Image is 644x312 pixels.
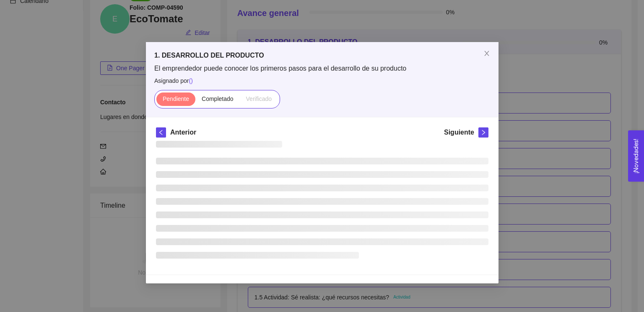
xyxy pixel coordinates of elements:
[478,127,488,137] button: right
[154,50,490,61] h5: 1. DESARROLLO DEL PRODUCTO
[628,130,644,182] button: Open Feedback Widget
[170,127,196,137] h5: Anterior
[156,127,166,137] button: left
[246,95,271,102] span: Verificado
[154,76,490,85] span: Asignado por
[162,95,189,102] span: Pendiente
[156,130,166,135] span: left
[475,42,499,66] button: Close
[154,64,490,73] span: El emprendedor puede conocer los primeros pasos para el desarrollo de su producto
[444,127,474,137] h5: Siguiente
[189,77,192,84] span: ( )
[483,50,490,57] span: close
[479,130,488,135] span: right
[202,95,234,102] span: Completado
